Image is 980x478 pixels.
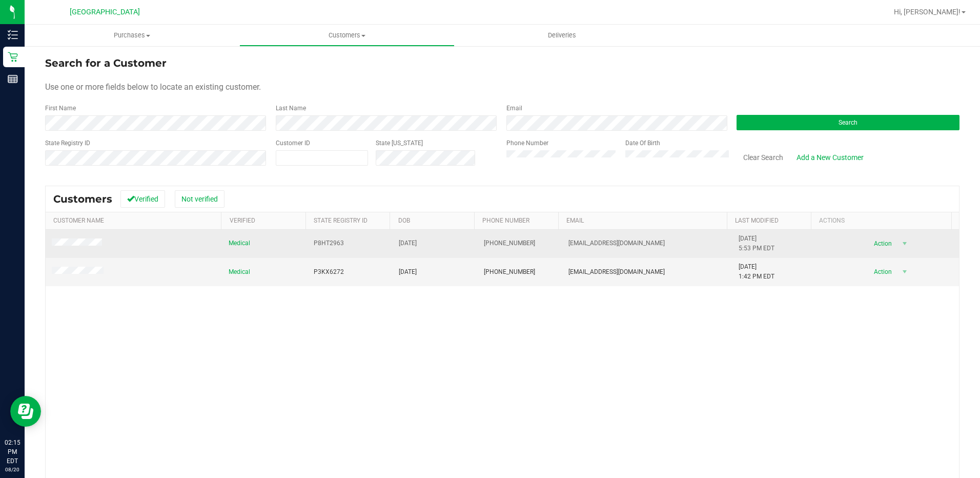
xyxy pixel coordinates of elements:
inline-svg: Retail [8,52,18,62]
label: Email [506,104,522,113]
span: Medical [229,238,250,248]
span: Medical [229,267,250,277]
button: Verified [120,190,165,208]
label: Customer ID [276,138,310,148]
span: Hi, [PERSON_NAME]! [894,8,961,16]
button: Search [737,115,959,130]
p: 08/20 [5,466,20,473]
a: Email [566,217,584,224]
a: Purchases [25,25,239,46]
span: [DATE] [399,238,417,248]
a: DOB [398,217,410,224]
span: select [899,236,911,251]
span: [DATE] 5:53 PM EDT [739,234,774,253]
label: Phone Number [506,138,548,148]
span: Search [839,119,857,126]
div: Actions [819,217,947,224]
span: [PHONE_NUMBER] [484,267,535,277]
a: Last Modified [735,217,779,224]
span: Search for a Customer [45,57,167,69]
button: Not verified [175,190,224,208]
span: [DATE] 1:42 PM EDT [739,262,774,282]
span: Use one or more fields below to locate an existing customer. [45,82,261,92]
label: Last Name [276,104,306,113]
a: Phone Number [482,217,529,224]
span: [DATE] [399,267,417,277]
span: P3KX6272 [314,267,344,277]
span: Action [865,236,899,251]
label: First Name [45,104,76,113]
a: Deliveries [455,25,669,46]
span: Purchases [25,31,239,40]
span: Customers [240,31,454,40]
span: select [899,265,911,279]
iframe: Resource center [10,396,41,427]
inline-svg: Reports [8,74,18,84]
a: Verified [230,217,255,224]
span: Customers [53,193,112,205]
span: [GEOGRAPHIC_DATA] [70,8,140,16]
a: Customer Name [53,217,104,224]
span: P8HT2963 [314,238,344,248]
span: Deliveries [534,31,590,40]
a: Customers [239,25,454,46]
label: Date Of Birth [625,138,660,148]
p: 02:15 PM EDT [5,438,20,466]
inline-svg: Inventory [8,30,18,40]
label: State Registry ID [45,138,90,148]
a: State Registry Id [314,217,367,224]
span: [PHONE_NUMBER] [484,238,535,248]
a: Add a New Customer [790,149,870,166]
button: Clear Search [737,149,790,166]
label: State [US_STATE] [376,138,423,148]
span: Action [865,265,899,279]
span: [EMAIL_ADDRESS][DOMAIN_NAME] [568,238,665,248]
span: [EMAIL_ADDRESS][DOMAIN_NAME] [568,267,665,277]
